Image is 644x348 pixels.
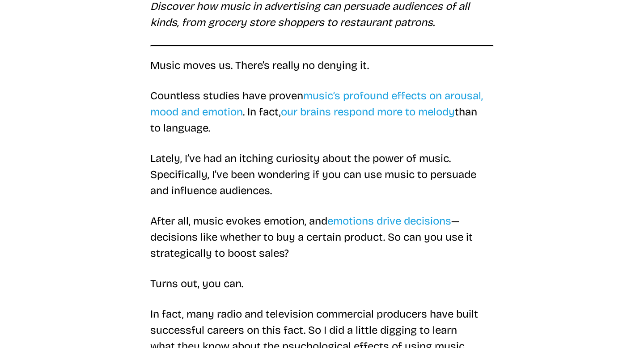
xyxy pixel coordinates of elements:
a: emotions drive decisions [327,215,451,227]
a: our brains respond more to melody [281,106,455,118]
p: Music moves us. There’s really no denying it. [150,57,494,73]
p: Turns out, you can. [150,276,494,292]
a: music’s profound effects on arousal, mood and emotion [150,89,483,118]
p: Lately, I’ve had an itching curiosity about the power of music. Specifically, I’ve been wondering... [150,150,494,199]
p: After all, music evokes emotion, and — decisions like whether to buy a certain product. So can yo... [150,213,494,261]
p: Countless studies have proven . In fact, than to language. [150,88,494,136]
